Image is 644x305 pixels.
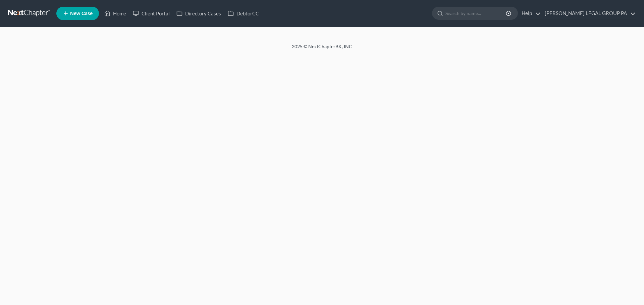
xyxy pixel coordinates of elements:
input: Search by name... [445,7,507,19]
a: DebtorCC [224,7,262,19]
a: Directory Cases [173,7,224,19]
a: Client Portal [129,7,173,19]
a: [PERSON_NAME] LEGAL GROUP PA [541,7,636,19]
div: 2025 © NextChapterBK, INC [131,43,513,55]
a: Help [518,7,541,19]
span: New Case [70,11,93,16]
a: Home [101,7,129,19]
